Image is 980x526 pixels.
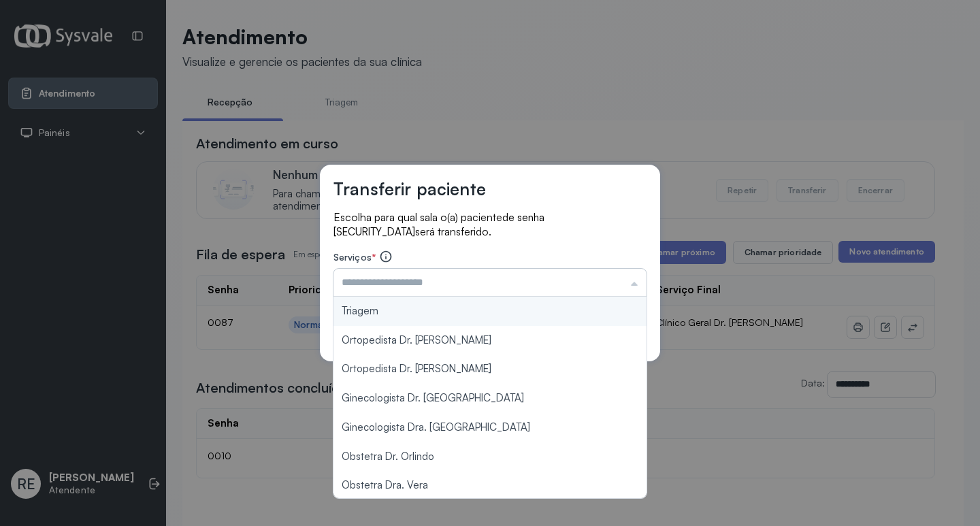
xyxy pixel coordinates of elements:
li: Ortopedista Dr. [PERSON_NAME] [333,355,647,384]
p: Escolha para qual sala o(a) paciente será transferido. [333,210,647,239]
h3: Transferir paciente [333,178,486,199]
li: Ginecologista Dr. [GEOGRAPHIC_DATA] [333,384,647,413]
li: Ortopedista Dr. [PERSON_NAME] [333,326,647,355]
li: Obstetra Dr. Orlindo [333,442,647,472]
span: Serviços [333,251,372,263]
li: Ginecologista Dra. [GEOGRAPHIC_DATA] [333,413,647,442]
span: de senha [SECURITY_DATA] [333,211,544,238]
li: Obstetra Dra. Vera [333,471,647,500]
li: Triagem [333,297,647,326]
